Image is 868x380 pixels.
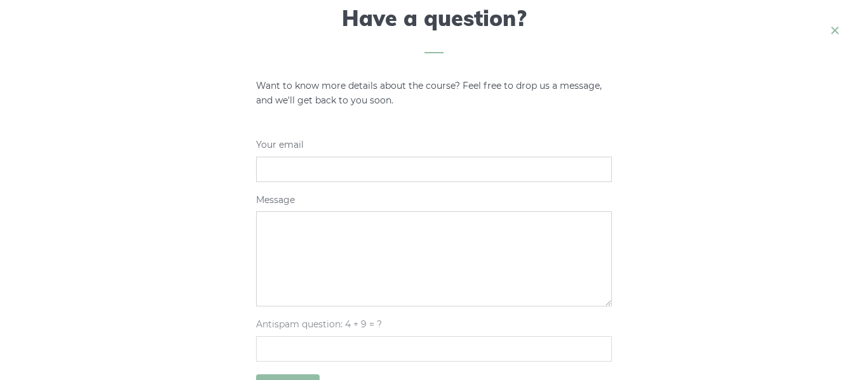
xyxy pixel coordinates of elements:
textarea: Message [256,211,612,306]
label: Your email [256,140,612,182]
label: Message [256,195,612,307]
input: Your email [256,157,612,182]
input: Antispam question: 4 + 9 = ? [256,336,612,362]
span: Antispam question: 4 + 9 = ? [256,318,382,330]
h5: Have a question? [256,6,612,53]
p: Want to know more details about the course? Feel free to drop us a message, and we'll get back to... [256,79,612,108]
